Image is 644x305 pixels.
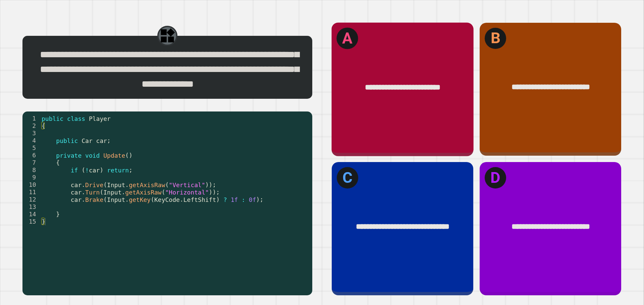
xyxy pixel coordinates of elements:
div: 11 [22,188,40,196]
h1: D [485,167,506,188]
div: 4 [22,137,40,144]
div: 5 [22,144,40,152]
h1: A [337,27,358,49]
div: 15 [22,218,40,225]
div: 10 [22,181,40,188]
div: 6 [22,152,40,159]
div: 2 [22,122,40,130]
div: 3 [22,130,40,137]
div: 9 [22,174,40,181]
div: 14 [22,211,40,218]
div: 7 [22,159,40,166]
div: 13 [22,203,40,211]
h1: B [485,28,506,49]
div: 12 [22,196,40,203]
span: Toggle code folding, rows 7 through 14 [36,159,40,166]
span: Toggle code folding, rows 2 through 15 [36,122,40,130]
div: 1 [22,115,40,122]
div: 8 [22,166,40,174]
h1: C [337,167,358,188]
